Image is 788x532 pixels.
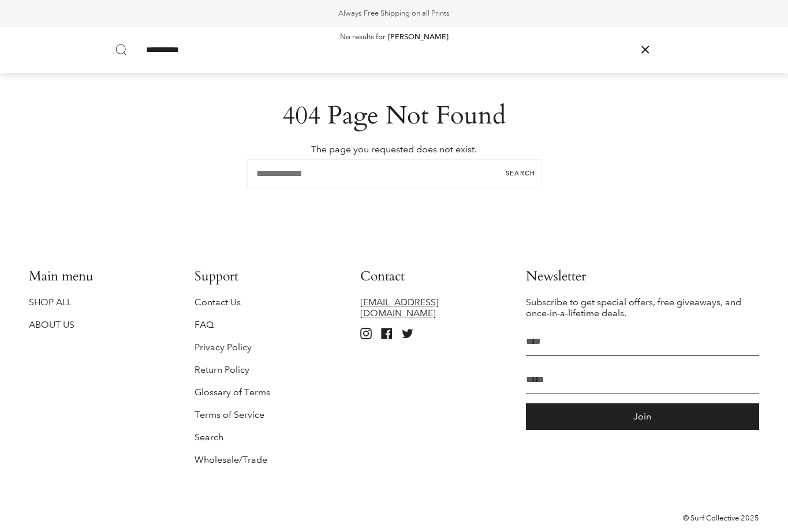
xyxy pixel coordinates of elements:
a: SHOP ALL [29,297,72,308]
a: Return Policy [195,364,249,375]
input: Email [526,365,759,394]
a: © Surf Collective 2025 [683,514,759,523]
a: Terms of Service [195,409,264,420]
h2: Newsletter [526,268,759,290]
span: Always Free Shipping on all Prints [338,9,450,18]
input: Name [526,327,759,356]
p: Subscribe to get special offers, free giveaways, and once-in-a-lifetime deals. [526,297,759,319]
a: Glossary of Terms [195,387,270,398]
h2: Contact [360,268,497,290]
button: Join [526,403,759,430]
a: Search [195,432,223,443]
h2: Main menu [29,268,166,290]
p: The page you requested does not exist. [218,144,570,155]
a: Privacy Policy [195,342,252,353]
h2: 404 Page Not Found [218,101,570,131]
a: Contact Us [195,297,241,308]
a: Wholesale/Trade [195,454,267,465]
h2: Support [195,268,331,290]
a: FAQ [195,319,214,330]
button: Search [500,159,541,188]
input: Search our store [137,27,640,72]
a: [EMAIL_ADDRESS][DOMAIN_NAME] [360,297,439,319]
a: ABOUT US [29,319,74,330]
